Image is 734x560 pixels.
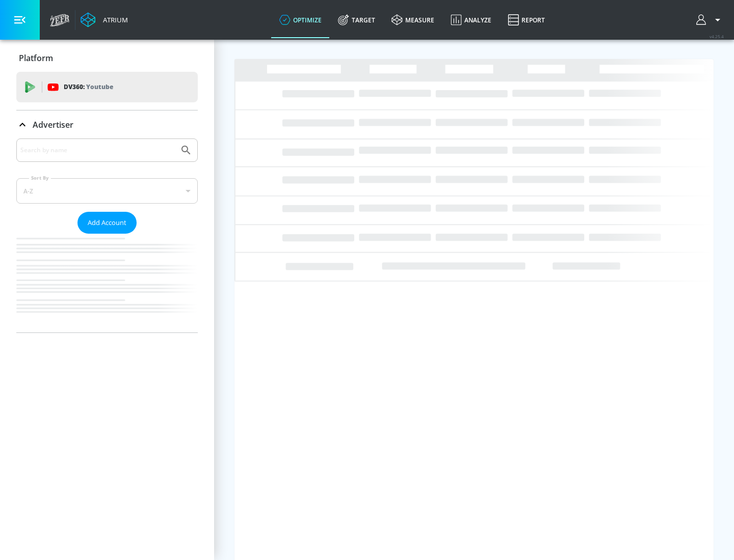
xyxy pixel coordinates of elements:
[16,138,198,332] div: Advertiser
[64,81,113,93] p: DV360:
[86,81,113,92] p: Youtube
[383,2,442,38] a: measure
[271,2,330,38] a: optimize
[29,175,51,181] label: Sort By
[88,217,126,229] span: Add Account
[330,2,383,38] a: Target
[99,15,128,24] div: Atrium
[16,110,198,139] div: Advertiser
[16,234,198,332] nav: list of Advertiser
[20,144,175,157] input: Search by name
[33,119,73,130] p: Advertiser
[16,178,198,204] div: A-Z
[710,34,724,39] span: v 4.25.4
[500,2,553,38] a: Report
[16,44,198,72] div: Platform
[19,52,53,64] p: Platform
[442,2,500,38] a: Analyze
[16,72,198,102] div: DV360: Youtube
[77,212,137,234] button: Add Account
[81,12,128,27] a: Atrium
